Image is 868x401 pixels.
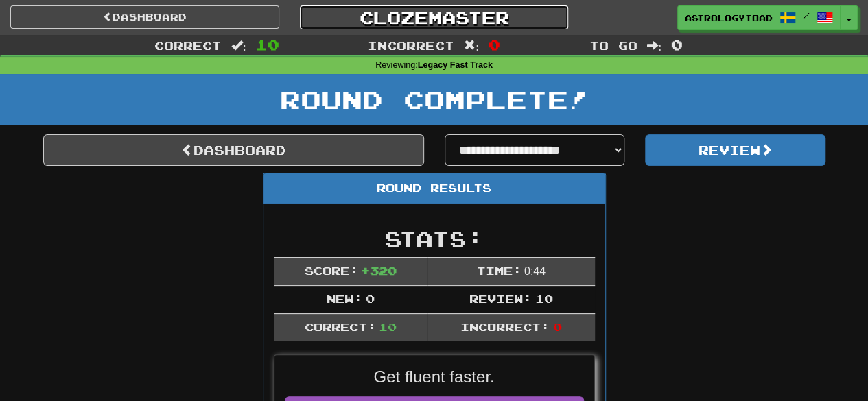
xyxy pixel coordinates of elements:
span: 0 [671,36,683,53]
span: Score: [304,264,357,277]
span: astrologytoad [685,12,773,24]
h2: Stats: [274,228,595,250]
span: 0 : 44 [524,265,546,277]
a: Dashboard [10,5,279,29]
span: : [464,40,479,51]
span: + 320 [361,264,397,277]
div: Round Results [263,173,605,204]
span: 0 [489,36,500,53]
span: To go [589,38,637,52]
span: New: [327,292,362,305]
span: 10 [256,36,279,53]
p: Get fluent faster. [285,365,584,389]
span: Review: [469,292,532,305]
button: Review [645,134,825,166]
span: 10 [379,320,397,333]
span: Incorrect [368,38,454,52]
span: Incorrect: [460,320,550,333]
a: Clozemaster [300,5,569,29]
a: astrologytoad / [677,5,841,30]
h1: Round Complete! [5,86,863,113]
span: : [646,40,661,51]
strong: Legacy Fast Track [418,60,493,70]
span: 0 [365,292,374,305]
span: 10 [535,292,552,305]
span: Time: [476,264,521,277]
span: Correct [154,38,222,52]
span: / [803,11,810,21]
span: Correct: [304,320,375,333]
span: 0 [552,320,561,333]
span: : [231,40,246,51]
a: Dashboard [43,134,424,166]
